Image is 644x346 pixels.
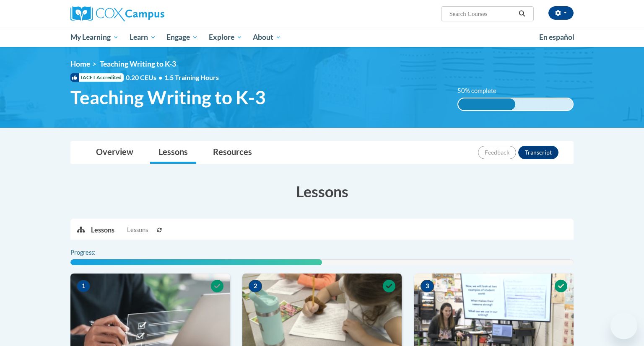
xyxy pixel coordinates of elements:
[77,280,90,292] span: 1
[70,6,230,21] a: Cox Campus
[203,28,248,47] a: Explore
[209,32,242,42] span: Explore
[70,73,124,82] span: IACET Accredited
[457,86,506,96] label: 50% complete
[548,6,574,20] button: Account Settings
[130,32,156,42] span: Learn
[166,32,198,42] span: Engage
[164,73,219,81] span: 1.5 Training Hours
[70,86,266,108] span: Teaching Writing to K-3
[126,73,164,82] span: 0.20 CEUs
[248,28,287,47] a: About
[458,98,516,110] div: 50% complete
[610,312,637,339] iframe: Button to launch messaging window
[161,28,203,47] a: Engage
[249,280,262,292] span: 2
[100,59,176,68] span: Teaching Writing to K-3
[253,32,281,42] span: About
[70,32,119,42] span: My Learning
[70,59,90,68] a: Home
[534,28,580,46] a: En español
[124,28,161,47] a: Learn
[70,6,164,21] img: Cox Campus
[150,142,196,164] a: Lessons
[158,73,162,81] span: •
[91,225,114,235] p: Lessons
[478,146,516,159] button: Feedback
[65,28,124,47] a: My Learning
[88,142,142,164] a: Overview
[539,33,574,41] span: En español
[70,248,119,257] label: Progress:
[70,181,574,202] h3: Lessons
[516,9,528,19] button: Search
[518,146,558,159] button: Transcript
[127,225,148,235] span: Lessons
[58,28,586,47] div: Main menu
[205,142,260,164] a: Resources
[421,280,434,292] span: 3
[449,9,516,19] input: Search Courses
